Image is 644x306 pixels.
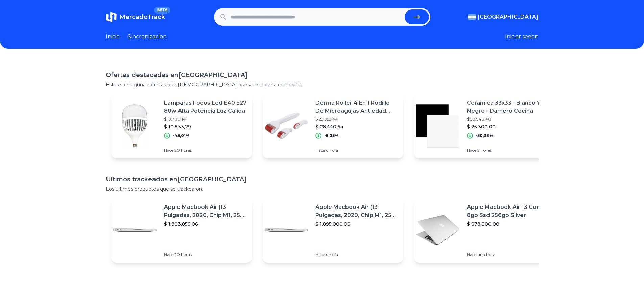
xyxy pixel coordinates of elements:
img: Featured image [263,102,310,150]
p: $ 10.833,29 [164,123,246,130]
p: $ 19.700,14 [164,116,246,122]
p: Hace 2 horas [467,148,549,153]
img: Featured image [111,102,159,150]
a: MercadoTrackBETA [106,12,165,22]
h1: Ultimos trackeados en [GEOGRAPHIC_DATA] [106,175,539,184]
span: [GEOGRAPHIC_DATA] [478,13,539,21]
a: Sincronizacion [128,32,167,41]
p: Hace un día [315,148,398,153]
img: MercadoTrack [106,12,117,22]
a: Inicio [106,32,120,41]
p: -45,01% [173,133,190,138]
img: Featured image [263,206,310,254]
button: [GEOGRAPHIC_DATA] [468,13,539,21]
p: Hace un día [315,252,398,257]
p: Estas son algunas ofertas que [DEMOGRAPHIC_DATA] que vale la pena compartir. [106,81,539,88]
p: $ 1.895.000,00 [315,221,398,227]
h1: Ofertas destacadas en [GEOGRAPHIC_DATA] [106,70,539,80]
p: $ 29.953,44 [315,116,398,122]
p: -5,05% [324,133,339,138]
span: BETA [154,7,170,14]
p: Ceramica 33x33 - Blanco Y Negro - Damero Cocina [467,99,549,115]
button: Iniciar sesion [505,32,539,41]
p: Apple Macbook Air (13 Pulgadas, 2020, Chip M1, 256 Gb De Ssd, 8 Gb De Ram) - Plata [164,203,246,219]
a: Featured imageLamparas Focos Led E40 E27 80w Alta Potencia Luz Calida$ 19.700,14$ 10.833,29-45,01... [111,93,252,158]
img: Featured image [414,206,461,254]
a: Featured imageDerma Roller 4 En 1 Rodillo De Microagujas Antiedad Mesoroller$ 29.953,44$ 28.440,6... [263,93,403,158]
p: Hace una hora [467,252,549,257]
img: Featured image [414,102,461,150]
img: Featured image [111,206,159,254]
p: Lamparas Focos Led E40 E27 80w Alta Potencia Luz Calida [164,99,246,115]
p: Los ultimos productos que se trackearon. [106,185,539,192]
p: Derma Roller 4 En 1 Rodillo De Microagujas Antiedad Mesoroller [315,99,398,115]
p: Hace 20 horas [164,148,246,153]
p: $ 50.940,40 [467,116,549,122]
p: -50,33% [476,133,493,138]
p: $ 25.300,00 [467,123,549,130]
img: Argentina [468,14,476,20]
a: Featured imageApple Macbook Air (13 Pulgadas, 2020, Chip M1, 256 Gb De Ssd, 8 Gb De Ram) - Plata$... [263,198,403,263]
a: Featured imageApple Macbook Air 13 Core I5 8gb Ssd 256gb Silver$ 678.000,00Hace una hora [414,198,555,263]
p: Hace 20 horas [164,252,246,257]
a: Featured imageApple Macbook Air (13 Pulgadas, 2020, Chip M1, 256 Gb De Ssd, 8 Gb De Ram) - Plata$... [111,198,252,263]
p: Apple Macbook Air 13 Core I5 8gb Ssd 256gb Silver [467,203,549,219]
p: $ 1.803.859,06 [164,221,246,227]
span: MercadoTrack [119,13,165,21]
p: $ 28.440,64 [315,123,398,130]
p: $ 678.000,00 [467,221,549,227]
p: Apple Macbook Air (13 Pulgadas, 2020, Chip M1, 256 Gb De Ssd, 8 Gb De Ram) - Plata [315,203,398,219]
a: Featured imageCeramica 33x33 - Blanco Y Negro - Damero Cocina$ 50.940,40$ 25.300,00-50,33%Hace 2 ... [414,93,555,158]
